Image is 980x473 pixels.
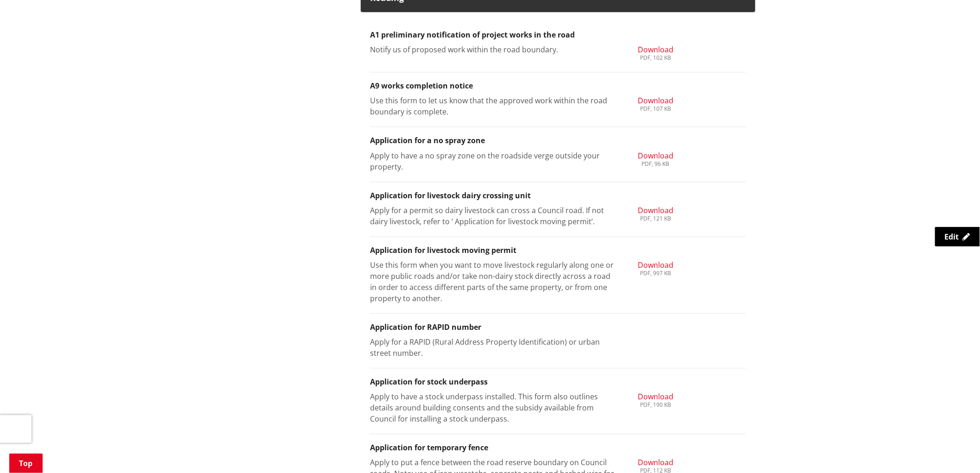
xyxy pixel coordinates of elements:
div: PDF, 96 KB [638,161,673,167]
a: Top [9,454,43,473]
span: Download [638,95,673,106]
h3: Application for livestock moving permit [370,246,746,255]
a: Download PDF, 107 KB [638,95,673,112]
span: Download [638,260,673,270]
span: Edit [945,232,959,242]
span: Download [638,44,673,55]
a: Edit [935,227,980,246]
h3: Application for temporary fence [370,443,746,452]
p: Use this form to let us know that the approved work within the road boundary is complete. [370,95,616,117]
a: Download PDF, 96 KB [638,150,673,167]
span: Download [638,391,673,402]
p: Apply to have a stock underpass installed. This form also outlines details around building consen... [370,391,616,424]
div: PDF, 121 KB [638,216,673,221]
a: Download PDF, 997 KB [638,259,673,276]
iframe: Messenger Launcher [937,434,971,467]
div: PDF, 107 KB [638,106,673,112]
span: Download [638,205,673,215]
div: PDF, 102 KB [638,55,673,61]
div: PDF, 190 KB [638,402,673,408]
a: Download PDF, 102 KB [638,44,673,61]
h3: Application for a no spray zone [370,136,746,145]
a: Download PDF, 121 KB [638,205,673,221]
h3: Application for stock underpass [370,378,746,386]
a: Download PDF, 190 KB [638,391,673,408]
p: Apply for a RAPID (Rural Address Property Identification) or urban street number. [370,336,616,359]
p: Notify us of proposed work within the road boundary. [370,44,616,55]
p: Apply for a permit so dairy livestock can cross a Council road. If not dairy livestock, refer to ... [370,205,616,227]
p: Use this form when you want to move livestock regularly along one or more public roads and/or tak... [370,259,616,304]
span: Download [638,457,673,467]
h3: A9 works completion notice [370,82,746,90]
div: PDF, 997 KB [638,271,673,276]
h3: Application for livestock dairy crossing unit [370,191,746,200]
span: Download [638,151,673,161]
p: Apply to have a no spray zone on the roadside verge outside your property. [370,150,616,172]
h3: A1 preliminary notification of project works in the road [370,31,746,39]
h3: Application for RAPID number [370,323,746,332]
